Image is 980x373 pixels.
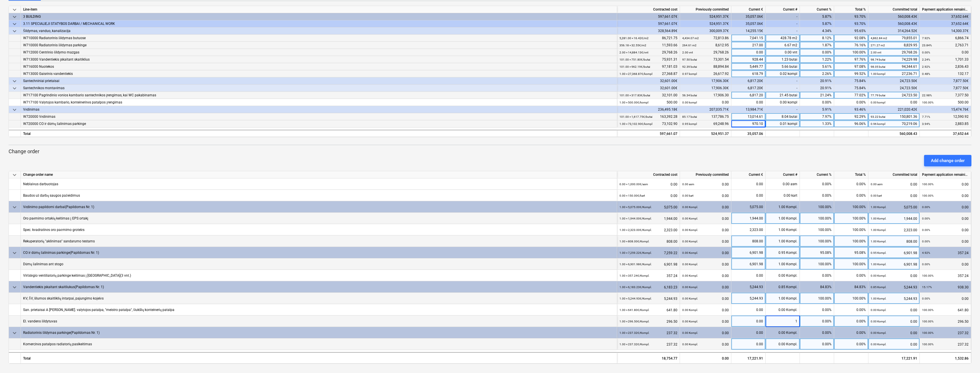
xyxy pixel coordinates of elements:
[800,56,834,63] div: 1.22%
[766,247,800,258] div: 0.95 Kompl.
[922,120,969,127] div: 2,883.85
[922,122,930,125] small: 3.94%
[931,157,965,164] div: Add change order
[619,194,645,197] small: 0.00 × 150.00€ / kart
[800,6,834,13] div: Current %
[920,106,971,113] div: 15,474.76€
[734,190,763,201] div: 0.00
[682,190,729,202] div: 0.00
[922,190,969,202] div: 0.00
[619,120,677,127] div: 73,102.90
[800,120,834,127] div: 1.33%
[731,77,766,85] div: 6,817.20€
[871,94,885,97] small: 77.79 butai
[800,42,834,49] div: 1.87%
[23,77,615,85] div: Santechniniai prietaisai
[11,6,18,13] span: keyboard_arrow_down
[682,51,693,54] small: 2.00 vnt
[871,42,917,49] div: 8,829.95
[871,115,885,118] small: 93.22 butai
[731,13,766,20] div: 35,057.06€
[868,352,920,364] div: 17,221.91
[868,171,920,178] div: Committed total
[800,293,834,304] div: 100.00%
[23,113,615,120] div: W720000 Vėdinimas
[834,35,868,42] div: 92.08%
[11,78,18,85] span: keyboard_arrow_down
[800,106,834,113] div: 5.91%
[800,27,834,35] div: 4.34%
[617,20,680,27] div: 597,661.07€
[682,63,729,70] div: 88,894.84
[868,85,920,92] div: 24,723.50€
[766,85,800,92] div: -
[922,42,969,49] div: 2,763.71
[834,327,868,338] div: 0.00%
[617,171,680,178] div: Contracted cost
[922,51,930,54] small: 0.00%
[619,92,677,99] div: 32,101.00
[766,92,800,99] div: 21.45 butai
[680,6,731,13] div: Previously committed
[871,44,885,47] small: 271.27 m2
[922,101,933,104] small: 100.00%
[871,63,917,70] div: 94,344.61
[619,99,677,106] div: 500.00
[619,35,677,42] div: 86,721.75
[619,130,677,137] div: 597,661.07
[682,130,729,137] div: 524,951.37
[922,183,933,186] small: 100.00%
[731,35,766,42] div: 7,041.15
[834,13,868,20] div: 93.70%
[834,120,868,127] div: 96.06%
[800,13,834,20] div: 5.87%
[680,27,731,35] div: 300,009.37€
[619,122,652,125] small: 1.00 × 73,102.90€ / kompl
[734,201,763,213] div: 5,075.00
[800,338,834,350] div: 0.00%
[619,42,677,49] div: 11,593.66
[766,201,800,213] div: 1.00 Kompl.
[682,56,729,63] div: 73,301.54
[680,352,731,364] div: 0.00
[766,56,800,63] div: 1.23 butai
[617,27,680,35] div: 328,564.89€
[617,6,680,13] div: Contracted cost
[834,92,868,99] div: 77.02%
[23,106,615,113] div: Vėdinimas
[23,70,615,77] div: W713000 Gaisrinis vandentiekis
[11,85,18,92] span: keyboard_arrow_down
[834,338,868,350] div: 0.00%
[834,224,868,236] div: 100.00%
[871,122,885,125] small: 0.96 kompl
[766,106,800,113] div: -
[922,49,969,56] div: 0.00
[766,70,800,77] div: 0.02 kompl
[871,51,881,54] small: 2.00 vnt
[834,178,868,190] div: 0.00%
[834,27,868,35] div: 95.65%
[800,327,834,338] div: 0.00%
[920,20,971,27] div: 37,652.64€
[800,70,834,77] div: 2.26%
[682,178,729,190] div: 0.00
[766,49,800,56] div: 0.00 vnt
[619,58,650,61] small: 101.00 × 751.80€ / butai
[766,224,800,236] div: 1.00 Kompl.
[619,206,652,209] small: 1.00 × 5,075.00€ / Kompl.
[834,258,868,270] div: 100.00%
[871,183,883,186] small: 0.00 asm
[617,85,680,92] div: 32,601.00€
[619,70,677,77] div: 27,368.87
[619,56,677,63] div: 75,931.31
[871,99,917,106] div: 0.00
[731,99,766,106] div: 0.00
[682,94,697,97] small: 56.34 butai
[731,63,766,70] div: 5,449.77
[731,120,766,127] div: 970.10
[922,201,969,213] div: 0.00
[23,120,615,127] div: W720000 CO ir dūmų šalinimas parkinge
[834,281,868,293] div: 84.83%
[834,20,868,27] div: 93.70%
[731,106,766,113] div: 13,984.71€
